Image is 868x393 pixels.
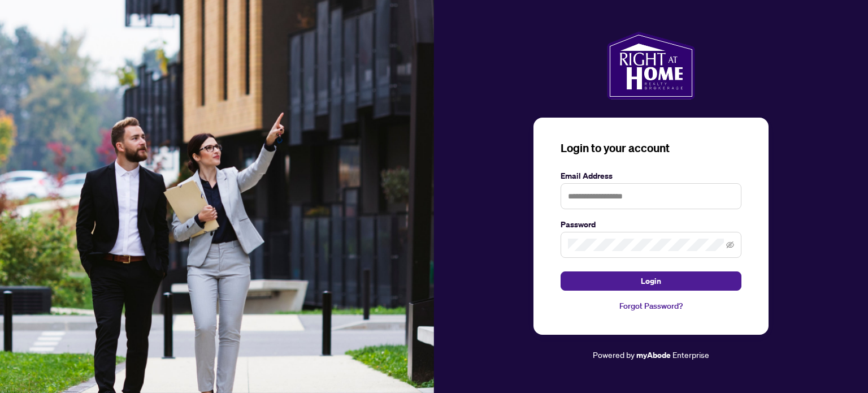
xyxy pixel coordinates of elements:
span: Enterprise [672,349,709,360]
span: Login [641,272,661,290]
img: ma-logo [607,32,695,100]
label: Email Address [561,170,741,182]
span: Powered by [593,349,635,360]
h3: Login to your account [561,140,741,156]
a: myAbode [636,349,671,361]
a: Forgot Password? [561,300,741,312]
button: Login [561,271,741,291]
label: Password [561,218,741,231]
span: eye-invisible [726,241,734,249]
